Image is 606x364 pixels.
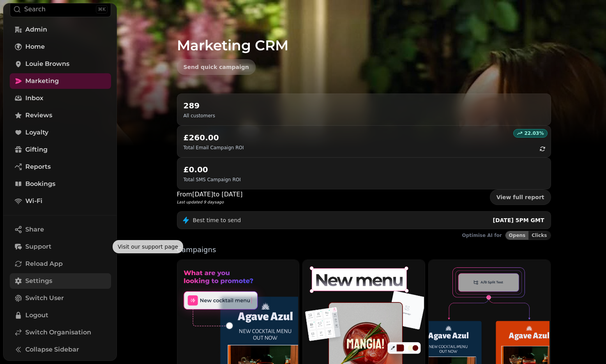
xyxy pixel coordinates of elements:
[10,307,111,323] button: Logout
[10,222,111,237] button: Share
[509,233,526,238] span: Opens
[25,111,52,120] span: Reviews
[536,142,549,155] button: refresh
[113,240,183,253] div: Visit our support page
[25,59,69,69] span: Louie Browns
[525,130,544,136] p: 22.03 %
[10,239,111,254] button: Support
[462,232,502,239] p: Optimise AI for
[10,159,111,175] a: Reports
[10,56,111,72] a: Louie Browns
[505,231,529,240] button: Opens
[25,76,59,86] span: Marketing
[24,5,46,14] p: Search
[184,113,215,119] p: All customers
[25,311,48,320] span: Logout
[10,90,111,106] a: Inbox
[532,233,547,238] span: Clicks
[10,39,111,55] a: Home
[10,125,111,140] a: Loyalty
[528,231,550,240] button: Clicks
[25,179,55,189] span: Bookings
[10,256,111,272] button: Reload App
[25,242,51,251] span: Support
[25,293,64,303] span: Switch User
[10,290,111,306] button: Switch User
[184,164,241,175] h2: £0.00
[177,246,551,253] p: Campaigns
[10,73,111,89] a: Marketing
[25,225,44,234] span: Share
[25,145,48,154] span: Gifting
[25,128,48,137] span: Loyalty
[10,176,111,192] a: Bookings
[184,132,244,143] h2: £260.00
[10,22,111,37] a: Admin
[10,108,111,123] a: Reviews
[25,196,42,206] span: Wi-Fi
[96,5,108,14] div: ⌘K
[493,217,544,223] span: [DATE] 5PM GMT
[25,276,52,286] span: Settings
[10,2,111,17] button: Search⌘K
[490,189,551,205] a: View full report
[10,142,111,157] a: Gifting
[10,193,111,209] a: Wi-Fi
[184,100,215,111] h2: 289
[184,64,249,70] span: Send quick campaign
[10,325,111,340] a: Switch Organisation
[177,190,243,199] p: From [DATE] to [DATE]
[25,345,79,354] span: Collapse Sidebar
[177,199,243,205] p: Last updated 9 days ago
[25,25,47,34] span: Admin
[25,259,63,269] span: Reload App
[25,42,45,51] span: Home
[193,216,241,224] p: Best time to send
[10,273,111,289] a: Settings
[177,59,256,75] button: Send quick campaign
[184,177,241,183] p: Total SMS Campaign ROI
[10,342,111,357] button: Collapse Sidebar
[25,328,91,337] span: Switch Organisation
[184,145,244,151] p: Total Email Campaign ROI
[25,162,51,171] span: Reports
[177,19,551,53] h1: Marketing CRM
[25,94,43,103] span: Inbox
